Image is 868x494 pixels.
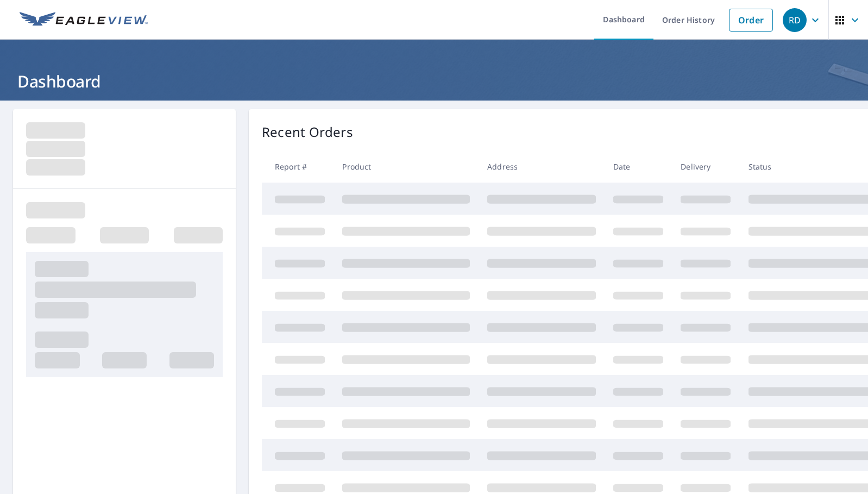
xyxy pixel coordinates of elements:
[13,70,855,92] h1: Dashboard
[334,151,479,183] th: Product
[672,151,739,183] th: Delivery
[729,9,773,32] a: Order
[262,122,353,142] p: Recent Orders
[20,12,148,28] img: EV Logo
[605,151,672,183] th: Date
[262,151,334,183] th: Report #
[783,8,807,32] div: RD
[479,151,605,183] th: Address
